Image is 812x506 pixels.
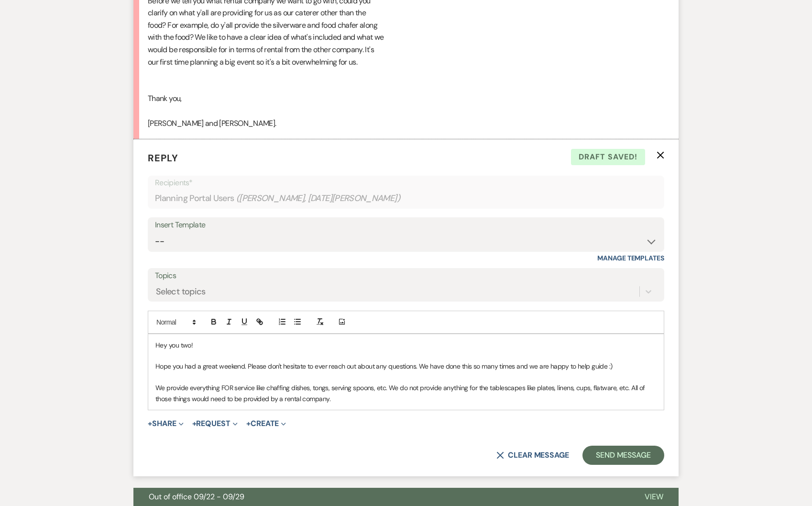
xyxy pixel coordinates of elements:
div: Insert Template [155,218,657,232]
span: Draft saved! [571,149,645,165]
span: ( [PERSON_NAME], [DATE][PERSON_NAME] ) [236,192,401,205]
span: View [645,492,663,502]
p: Recipients* [155,177,657,189]
span: + [148,420,152,427]
button: View [629,488,679,506]
p: Hope you had a great weekend. Please don't hesitate to ever reach out about any questions. We hav... [155,361,657,371]
a: Manage Templates [597,254,664,262]
button: Request [192,420,238,427]
button: Clear message [496,451,569,459]
div: Select topics [156,285,206,298]
span: Out of office 09/22 - 09/29 [149,492,244,502]
span: + [192,420,197,427]
button: Share [148,420,184,427]
span: + [246,420,251,427]
p: We provide everything FOR service like chaffing dishes, tongs, serving spoons, etc. We do not pro... [155,382,657,404]
div: Planning Portal Users [155,189,657,208]
span: Reply [148,152,178,164]
label: Topics [155,269,657,283]
button: Out of office 09/22 - 09/29 [133,488,629,506]
button: Send Message [582,446,664,465]
button: Create [246,420,286,427]
p: Hey you two! [155,340,657,350]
